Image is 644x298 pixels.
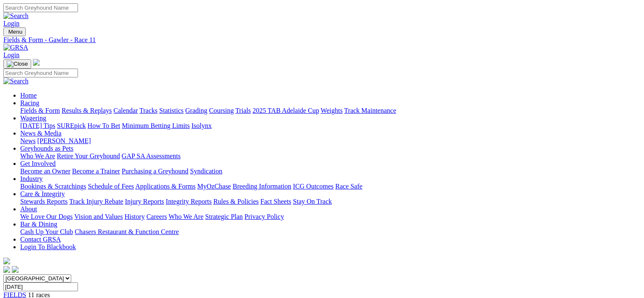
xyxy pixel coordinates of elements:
a: Stewards Reports [20,198,67,205]
a: Vision and Values [74,213,123,220]
a: Who We Are [20,152,55,160]
a: Bookings & Scratchings [20,183,86,190]
img: Search [3,77,29,85]
a: Weights [321,107,343,114]
div: About [20,213,634,221]
a: How To Bet [88,122,121,129]
button: Toggle navigation [3,27,26,36]
div: Bar & Dining [20,228,634,236]
a: Racing [20,99,39,106]
div: Greyhounds as Pets [20,152,634,160]
img: logo-grsa-white.png [33,59,40,66]
img: GRSA [3,44,28,51]
a: Purchasing a Greyhound [122,168,188,175]
a: Contact GRSA [20,236,61,243]
a: Integrity Reports [166,198,212,205]
a: Login [3,51,19,59]
a: Login To Blackbook [20,243,76,250]
div: Get Involved [20,168,634,175]
input: Search [3,3,78,12]
a: Isolynx [191,122,212,129]
a: GAP SA Assessments [122,152,181,160]
a: Results & Replays [62,107,112,114]
img: Close [7,61,28,67]
img: facebook.svg [3,266,10,273]
a: Stay On Track [293,198,332,205]
a: Bar & Dining [20,221,57,228]
a: Trials [235,107,251,114]
a: Fields & Form [20,107,60,114]
a: Industry [20,175,43,182]
div: News & Media [20,137,634,145]
input: Select date [3,282,78,291]
a: History [124,213,145,220]
a: Get Involved [20,160,56,167]
div: Industry [20,183,634,190]
div: Racing [20,107,634,114]
a: Track Maintenance [344,107,396,114]
a: Home [20,92,37,99]
a: 2025 TAB Adelaide Cup [252,107,319,114]
a: Coursing [209,107,234,114]
button: Toggle navigation [3,59,31,69]
a: Breeding Information [233,183,291,190]
a: [PERSON_NAME] [37,137,91,144]
div: Care & Integrity [20,198,634,205]
a: Schedule of Fees [88,183,134,190]
a: Fact Sheets [260,198,291,205]
a: Fields & Form - Gawler - Race 11 [3,36,634,44]
a: [DATE] Tips [20,122,55,129]
a: ICG Outcomes [293,183,333,190]
a: News [20,137,35,144]
a: Calendar [113,107,138,114]
a: Statistics [159,107,184,114]
input: Search [3,69,78,77]
a: Greyhounds as Pets [20,145,73,152]
a: Track Injury Rebate [69,198,123,205]
a: Careers [146,213,167,220]
a: News & Media [20,130,62,137]
a: Chasers Restaurant & Function Centre [75,228,179,235]
a: SUREpick [57,122,86,129]
a: Privacy Policy [244,213,284,220]
a: Syndication [190,168,222,175]
a: Grading [185,107,207,114]
a: Strategic Plan [205,213,243,220]
a: MyOzChase [197,183,231,190]
a: We Love Our Dogs [20,213,72,220]
a: Rules & Policies [213,198,259,205]
a: Cash Up Your Club [20,228,73,235]
a: Care & Integrity [20,190,65,197]
a: Minimum Betting Limits [122,122,190,129]
a: About [20,205,37,213]
a: Become a Trainer [72,168,120,175]
a: Who We Are [169,213,204,220]
a: Tracks [140,107,158,114]
img: Search [3,12,29,20]
a: Applications & Forms [135,183,196,190]
a: Login [3,20,19,27]
a: Retire Your Greyhound [57,152,120,160]
a: Race Safe [335,183,362,190]
a: Wagering [20,114,46,122]
a: Become an Owner [20,168,70,175]
img: twitter.svg [12,266,19,273]
img: logo-grsa-white.png [3,258,10,264]
span: Menu [8,29,22,35]
a: Injury Reports [125,198,164,205]
div: Wagering [20,122,634,130]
